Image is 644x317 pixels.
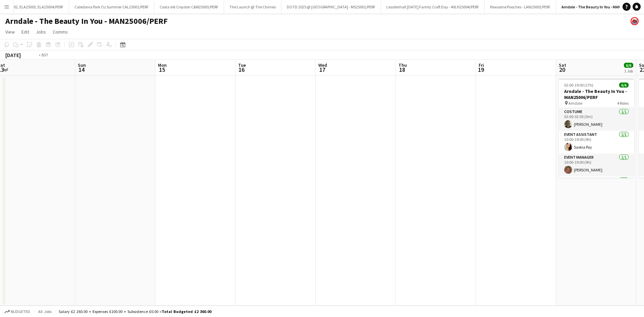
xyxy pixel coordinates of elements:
[36,29,46,35] span: Jobs
[564,83,593,88] span: 02:00-19:00 (17h)
[53,29,68,35] span: Comms
[5,16,168,26] h1: Arndale - The Beauty In You - MAN25006/PERF
[569,101,582,106] span: Arndale
[624,63,633,68] span: 6/6
[381,0,485,13] button: Leadenhall [DATE] Family Craft Day - 40LH25004/PERF
[224,0,281,13] button: The Launch @ The Chimes
[619,83,629,88] span: 6/6
[21,29,29,35] span: Edit
[50,28,70,36] a: Comms
[559,154,634,176] app-card-role: Event Manager1/110:00-19:00 (9h)[PERSON_NAME]
[3,308,31,315] button: Budgeted
[631,17,639,25] app-user-avatar: Bakehouse Costume
[237,66,246,73] span: 16
[78,62,86,68] span: Sun
[478,66,484,73] span: 19
[485,0,556,13] button: Pawsome Pooches - LAN25003/PERF
[37,309,53,314] span: All jobs
[5,52,21,58] div: [DATE]
[624,68,633,73] div: 1 Job
[33,28,49,36] a: Jobs
[398,62,407,68] span: Thu
[158,62,167,68] span: Mon
[559,88,634,100] h3: Arndale - The Beauty In You - MAN25006/PERF
[559,176,634,219] app-card-role: Performer3/3
[69,0,154,13] button: Caledonia Park Oz Summer CAL25001/PERF
[42,52,48,57] div: BST
[317,66,327,73] span: 17
[59,309,211,314] div: Salary £2 260.00 + Expenses £100.00 + Subsistence £0.00 =
[154,0,224,13] button: Costa del Croydon C&W25003/PERF
[318,62,327,68] span: Wed
[559,131,634,154] app-card-role: Event Assistant1/110:00-19:00 (9h)Saskia Pay
[559,108,634,131] app-card-role: Costume1/102:00-02:05 (5m)[PERSON_NAME]
[5,29,15,35] span: View
[157,66,167,73] span: 15
[558,66,566,73] span: 20
[3,28,17,36] a: View
[281,0,381,13] button: DOTD 2025 @ [GEOGRAPHIC_DATA] - MS25001/PERF
[559,62,566,68] span: Sat
[479,62,484,68] span: Fri
[162,309,211,314] span: Total Budgeted £2 360.00
[77,66,86,73] span: 14
[19,28,32,36] a: Edit
[617,101,629,106] span: 4 Roles
[11,309,30,314] span: Budgeted
[559,78,634,178] app-job-card: 02:00-19:00 (17h)6/6Arndale - The Beauty In You - MAN25006/PERF Arndale4 RolesCostume1/102:00-02:...
[238,62,246,68] span: Tue
[397,66,407,73] span: 18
